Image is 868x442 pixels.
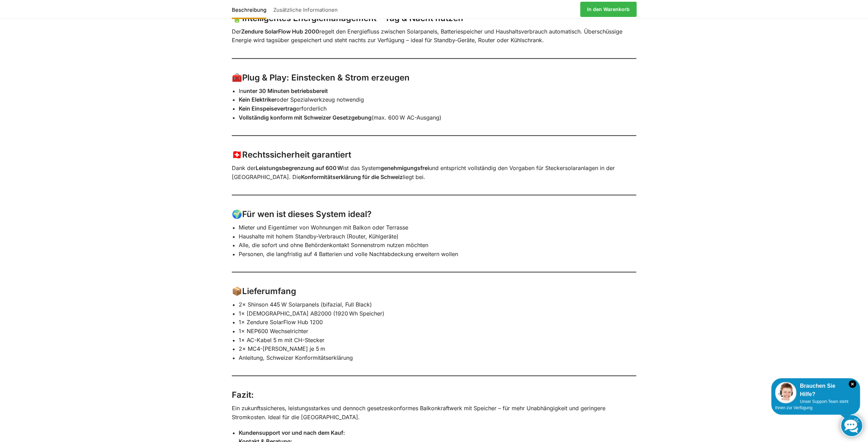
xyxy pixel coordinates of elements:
p: Dank der ist das System und entspricht vollständig den Vorgaben für Steckersolaranlagen in der [G... [232,164,637,181]
strong: Für wen ist dieses System ideal? [242,209,372,219]
li: Anleitung, Schweizer Konformitätserklärung [239,354,637,363]
i: Schließen [849,380,856,388]
strong: Kein Einspeisevertrag [239,105,296,112]
strong: Kundensupport vor und nach dem Kauf: [239,429,345,436]
h3: 🇨🇭 [232,149,637,161]
strong: Lieferumfang [242,286,296,296]
strong: Plug & Play: Einstecken & Strom erzeugen [242,73,410,83]
div: Brauchen Sie Hilfe? [775,382,856,398]
li: Personen, die langfristig auf 4 Batterien und volle Nachtabdeckung erweitern wollen [239,250,637,259]
li: 1× Zendure SolarFlow Hub 1200 [239,318,637,327]
li: Alle, die sofort und ohne Behördenkontakt Sonnenstrom nutzen möchten [239,241,637,250]
li: 1× [DEMOGRAPHIC_DATA] AB2000 (1920 Wh Speicher) [239,309,637,318]
img: Customer service [775,382,796,403]
p: Der regelt den Energiefluss zwischen Solarpanels, Batteriespeicher und Haushaltsverbrauch automat... [232,27,637,45]
h3: 📦 [232,285,637,298]
li: 1× NEP600 Wechselrichter [239,327,637,336]
h3: Fazit: [232,389,637,401]
span: Unser Support-Team steht Ihnen zur Verfügung [775,399,848,410]
strong: genehmigungsfrei [381,164,429,171]
strong: Kein Elektriker [239,96,276,103]
h3: 🧰 [232,72,637,84]
strong: Rechtssicherheit garantiert [242,150,351,160]
li: In [239,87,637,96]
strong: Vollständig konform mit Schweizer Gesetzgebung [239,114,372,121]
li: Haushalte mit hohem Standby-Verbrauch (Router, Kühlgeräte) [239,232,637,241]
strong: Zendure SolarFlow Hub 2000 [241,28,319,35]
li: 1× AC-Kabel 5 m mit CH-Stecker [239,336,637,345]
li: 2× Shinson 445 W Solarpanels (bifazial, Full Black) [239,300,637,309]
h3: 🌍 [232,208,637,220]
li: erforderlich [239,104,637,113]
p: Ein zukunftssicheres, leistungsstarkes und dennoch gesetzeskonformes Balkonkraftwerk mit Speicher... [232,404,637,422]
li: oder Spezialwerkzeug notwendig [239,95,637,104]
li: (max. 600 W AC-Ausgang) [239,113,637,122]
strong: unter 30 Minuten betriebsbereit [243,87,328,94]
li: 2× MC4-[PERSON_NAME] je 5 m [239,345,637,354]
strong: Leistungsbegrenzung auf 600 W [256,164,343,171]
li: Mieter und Eigentümer von Wohnungen mit Balkon oder Terrasse [239,223,637,232]
strong: Konformitätserklärung für die Schweiz [301,173,403,180]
